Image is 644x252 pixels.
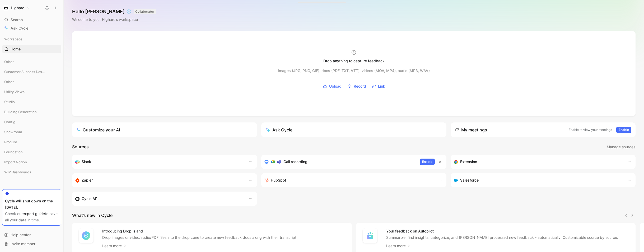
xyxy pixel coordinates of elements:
[323,58,385,64] div: Drop anything to capture feedback
[4,79,14,84] span: Other
[2,88,61,96] div: Utility Views
[616,127,631,133] button: Enable
[4,36,22,42] span: Workspace
[2,98,61,107] div: Studio
[2,108,61,117] div: Building Generation
[11,17,23,23] span: Search
[321,82,343,90] button: Upload
[569,127,612,132] p: Enable to view your meetings
[4,59,14,64] span: Other
[2,68,61,76] div: Customer Success Dashboards
[4,99,15,104] span: Studio
[4,149,23,155] span: Foundation
[72,212,113,218] h2: What’s new in Cycle
[4,69,46,74] span: Customer Success Dashboards
[102,235,297,240] p: Drop images or video/audio/PDF files into the drop zone to create new feedback docs along with th...
[72,8,156,15] h1: Hello [PERSON_NAME] ❄️
[378,83,385,89] span: Link
[72,144,89,150] h2: Sources
[2,45,61,53] a: Home
[2,148,61,158] div: Foundation
[72,122,257,137] a: Customize your AI
[4,159,27,165] span: Import Notion
[4,119,15,125] span: Config
[75,196,243,202] div: Sync customers & send feedback from custom sources. Get inspired by our favorite use case
[420,159,435,165] button: Enable
[82,196,99,202] h3: Cycle API
[2,231,61,239] div: Help center
[5,211,58,223] div: Check our to save all your data in time.
[2,138,61,146] div: Procure
[329,83,342,89] span: Upload
[75,177,243,183] div: Capture feedback from thousands of sources with Zapier (survey results, recordings, sheets, etc).
[607,144,635,150] span: Manage sources
[11,46,21,52] span: Home
[455,127,487,133] div: My meetings
[2,58,61,67] div: Other
[2,118,61,126] div: Config
[2,108,61,116] div: Building Generation
[370,82,387,90] button: Link
[4,109,37,115] span: Building Generation
[2,4,31,12] button: HigharcHigharc
[2,24,61,32] a: Ask Cycle
[283,159,307,165] h3: Call recording
[2,148,61,156] div: Foundation
[2,168,61,178] div: WIP Dashboards
[2,88,61,97] div: Utility Views
[271,177,286,183] h3: HubSpot
[460,177,479,183] h3: Salesforce
[82,159,91,165] h3: Slack
[619,127,629,132] span: Enable
[76,127,120,133] div: Customize your AI
[4,139,17,145] span: Procure
[82,177,93,183] h3: Zapier
[4,89,25,94] span: Utility Views
[75,159,243,165] div: Sync your customers, send feedback and get updates in Slack
[264,159,415,165] div: Record & transcribe meetings from Zoom, Meet & Teams.
[2,240,61,248] div: Invite member
[11,232,31,237] span: Help center
[2,16,61,24] div: Search
[354,83,366,89] span: Record
[2,118,61,127] div: Config
[2,128,61,136] div: Showroom
[386,228,618,234] h4: Your feedback on Autopilot
[346,82,368,90] button: Record
[102,243,127,249] a: Learn more
[4,129,22,135] span: Showroom
[386,243,411,249] a: Learn more
[5,198,58,211] div: Cycle will shut down on the [DATE].
[3,5,9,11] img: Higharc
[72,16,156,23] div: Welcome to your Higharc’s workspace
[2,98,61,106] div: Studio
[2,78,61,86] div: Other
[134,9,156,14] button: COLLABORATOR
[11,25,28,31] span: Ask Cycle
[2,78,61,87] div: Other
[2,158,61,166] div: Import Notion
[261,122,446,137] button: Ask Cycle
[23,211,45,216] a: export guide
[4,169,31,175] span: WIP Dashboards
[11,6,24,10] h1: Higharc
[2,58,61,66] div: Other
[606,144,636,150] button: Manage sources
[2,35,61,43] div: Workspace
[2,68,61,77] div: Customer Success Dashboards
[278,68,430,74] div: Images (JPG, PNG, GIF), docs (PDF, TXT, VTT), videos (MOV, MP4), audio (MP3, WAV)
[460,159,477,165] h3: Extension
[102,228,297,234] h4: Introducing Drop island
[454,159,622,165] div: Capture feedback from anywhere on the web
[2,128,61,137] div: Showroom
[386,235,618,240] p: Summarize, find insights, categorize, and [PERSON_NAME] processed new feedback - automatically. C...
[2,138,61,148] div: Procure
[2,168,61,176] div: WIP Dashboards
[2,158,61,168] div: Import Notion
[11,241,35,246] span: Invite member
[422,159,432,164] span: Enable
[265,127,292,133] div: Ask Cycle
